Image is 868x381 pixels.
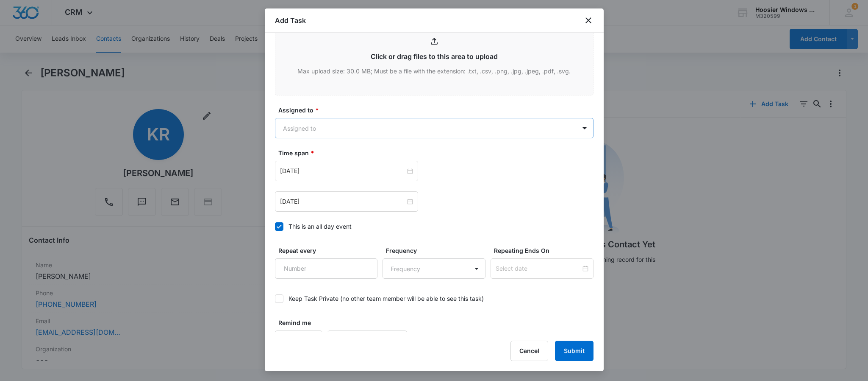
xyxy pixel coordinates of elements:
[496,264,581,273] input: Select date
[288,294,484,303] div: Keep Task Private (no other team member will be able to see this task)
[386,246,489,255] label: Frequency
[280,166,405,176] input: Oct 13, 2025
[583,15,593,25] button: close
[510,341,548,361] button: Cancel
[280,197,405,206] input: Oct 13, 2025
[278,106,597,115] label: Assigned to
[278,246,381,255] label: Repeat every
[555,341,593,361] button: Submit
[494,246,597,255] label: Repeating Ends On
[288,222,352,231] div: This is an all day event
[275,15,306,25] h1: Add Task
[275,331,323,351] input: Number
[275,258,378,279] input: Number
[278,318,326,327] label: Remind me
[278,148,597,157] label: Time span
